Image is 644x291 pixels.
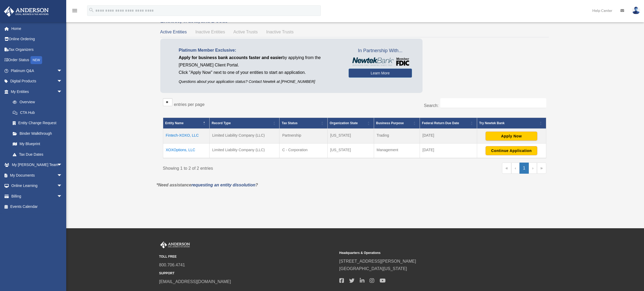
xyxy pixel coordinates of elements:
[420,144,477,158] td: [DATE]
[327,144,374,158] td: [US_STATE]
[486,132,537,141] button: Apply Now
[57,86,68,97] span: arrow_drop_down
[529,163,537,174] a: Next
[163,163,351,172] div: Showing 1 to 2 of 2 entries
[4,170,70,181] a: My Documentsarrow_drop_down
[376,121,404,125] span: Business Purpose
[57,191,68,202] span: arrow_drop_down
[4,76,70,87] a: Digital Productsarrow_drop_down
[179,54,341,69] p: by applying from the [PERSON_NAME] Client Portal.
[282,121,297,125] span: Tax Status
[57,160,68,171] span: arrow_drop_down
[420,118,477,129] th: Federal Return Due Date: Activate to sort
[327,129,374,144] td: [US_STATE]
[4,181,70,191] a: Online Learningarrow_drop_down
[4,34,70,44] a: Online Ordering
[57,65,68,76] span: arrow_drop_down
[424,103,438,108] label: Search:
[165,121,184,125] span: Entity Name
[7,118,68,128] a: Entity Change Request
[163,129,210,144] td: Fintech-XOXO, LLC
[4,65,70,76] a: Platinum Q&Aarrow_drop_down
[4,23,70,34] a: Home
[4,55,70,66] a: Order StatusNEW
[157,183,258,187] em: *Need assistance ?
[327,118,374,129] th: Organization State: Activate to sort
[2,6,50,17] img: Anderson Advisors Platinum Portal
[7,149,68,160] a: Tax Due Dates
[57,170,68,181] span: arrow_drop_down
[179,78,341,85] p: Questions about your application status? Contact Newtek at [PHONE_NUMBER]
[4,160,70,170] a: My [PERSON_NAME] Teamarrow_drop_down
[519,163,529,174] a: 1
[7,128,68,139] a: Binder Walkthrough
[351,57,409,66] img: NewtekBankLogoSM.png
[72,9,78,14] a: menu
[72,7,78,14] i: menu
[57,76,68,87] span: arrow_drop_down
[374,118,420,129] th: Business Purpose: Activate to sort
[30,56,42,64] div: NEW
[179,47,341,54] p: Platinum Member Exclusive:
[420,129,477,144] td: [DATE]
[502,163,511,174] a: First
[233,30,258,34] span: Active Trusts
[191,183,255,187] a: requesting an entity dissolution
[179,69,341,76] p: Click "Apply Now" next to one of your entities to start an application.
[479,120,538,126] div: Try Newtek Bank
[477,118,546,129] th: Try Newtek Bank : Activate to sort
[486,146,537,155] button: Continue Application
[422,121,459,125] span: Federal Return Due Date
[279,129,327,144] td: Partnership
[163,144,210,158] td: XOXOptions, LLC
[632,7,640,14] img: User Pic
[159,279,231,284] a: [EMAIL_ADDRESS][DOMAIN_NAME]
[279,144,327,158] td: C - Corporation
[210,118,279,129] th: Record Type: Activate to sort
[88,7,94,13] i: search
[174,102,205,107] label: entries per page
[339,259,416,263] a: [STREET_ADDRESS][PERSON_NAME]
[210,144,279,158] td: Limited Liability Company (LLC)
[7,139,68,149] a: My Blueprint
[179,55,283,60] span: Apply for business bank accounts faster and easier
[511,163,519,174] a: Previous
[374,144,420,158] td: Management
[7,97,65,108] a: Overview
[160,30,187,34] span: Active Entities
[349,47,412,55] span: In Partnership With...
[159,263,185,267] a: 800.706.4741
[159,241,191,248] img: Anderson Advisors Platinum Portal
[4,86,68,97] a: My Entitiesarrow_drop_down
[4,202,70,212] a: Events Calendar
[339,266,407,271] a: [GEOGRAPHIC_DATA][US_STATE]
[279,118,327,129] th: Tax Status: Activate to sort
[57,181,68,191] span: arrow_drop_down
[537,163,546,174] a: Last
[159,254,336,259] small: TOLL FREE
[4,44,70,55] a: Tax Organizers
[349,69,412,78] a: Learn More
[159,271,336,276] small: SUPPORT
[330,121,358,125] span: Organization State
[339,250,516,256] small: Headquarters & Operations
[7,107,68,118] a: CTA Hub
[195,30,225,34] span: Inactive Entities
[266,30,294,34] span: Inactive Trusts
[4,191,70,202] a: Billingarrow_drop_down
[210,129,279,144] td: Limited Liability Company (LLC)
[374,129,420,144] td: Trading
[163,118,210,129] th: Entity Name: Activate to invert sorting
[212,121,231,125] span: Record Type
